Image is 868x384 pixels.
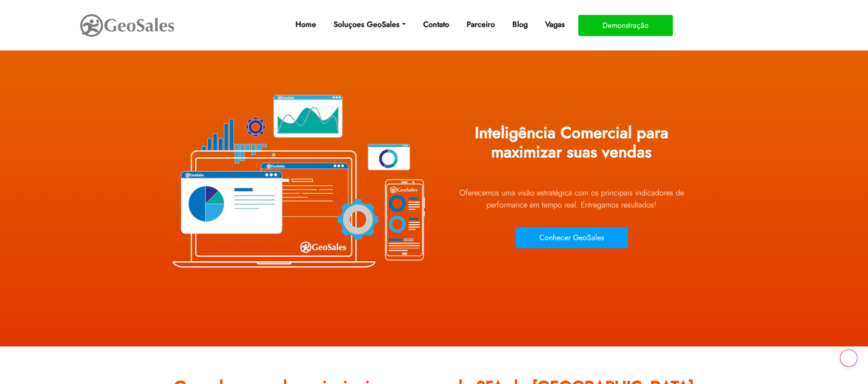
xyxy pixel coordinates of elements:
a: Contato [419,15,453,34]
img: Plataforma GeoSales [167,72,427,289]
a: Parceiro [463,15,499,34]
a: Vagas [541,15,569,34]
button: Demonstração [578,15,673,36]
a: Home [292,15,320,34]
button: Conhecer GeoSales [515,227,628,248]
h1: Inteligência Comercial para maximizar suas vendas [441,116,702,176]
p: Oferecemos uma visão estratégica com os principais indicadores de performance em tempo real. Ent... [441,187,702,211]
a: Soluçoes GeoSales [330,15,409,34]
img: GeoSales [79,12,175,39]
a: Blog [508,15,532,34]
